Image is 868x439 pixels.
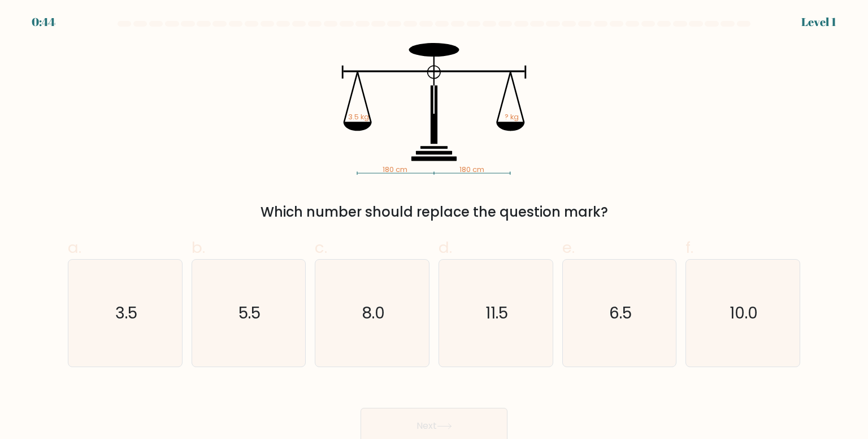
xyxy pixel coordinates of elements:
[730,302,758,324] text: 10.0
[485,302,508,324] text: 11.5
[562,236,575,259] span: e.
[32,14,55,31] div: 0:44
[192,236,205,259] span: b.
[75,202,793,222] div: Which number should replace the question mark?
[68,236,81,259] span: a.
[609,302,632,324] text: 6.5
[315,236,327,259] span: c.
[238,302,261,324] text: 5.5
[685,236,693,259] span: f.
[115,302,137,324] text: 3.5
[801,14,836,31] div: Level 1
[459,165,484,174] tspan: 180 cm
[348,112,369,122] tspan: 3.5 kg
[383,165,407,174] tspan: 180 cm
[439,236,452,259] span: d.
[362,302,385,324] text: 8.0
[505,112,519,122] tspan: ? kg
